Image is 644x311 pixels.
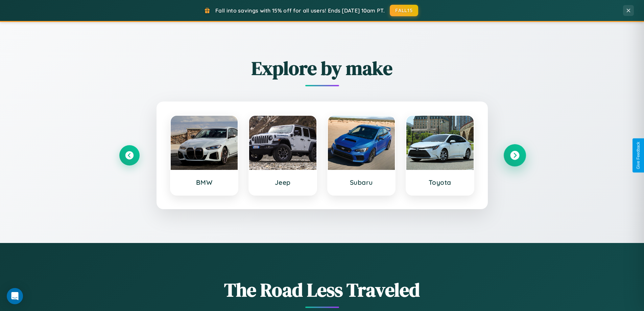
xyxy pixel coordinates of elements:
div: Open Intercom Messenger [7,288,23,304]
h2: Explore by make [119,55,525,81]
h3: Toyota [413,178,467,186]
h3: BMW [177,178,231,186]
div: Give Feedback [636,142,641,169]
h3: Subaru [335,178,388,186]
button: FALL15 [390,5,418,16]
h3: Jeep [256,178,310,186]
h1: The Road Less Traveled [119,277,525,303]
span: Fall into savings with 15% off for all users! Ends [DATE] 10am PT. [215,7,385,14]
